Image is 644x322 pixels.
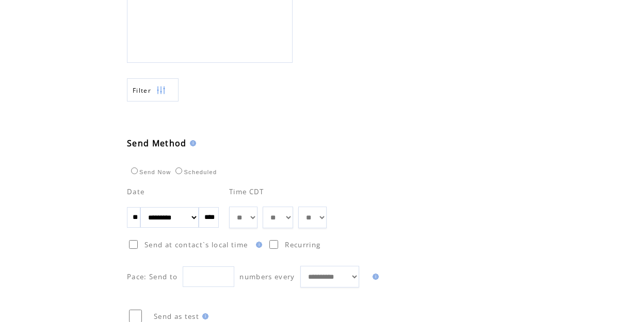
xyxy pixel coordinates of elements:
[127,138,187,149] span: Send Method
[187,140,196,146] img: help.gif
[285,240,320,249] span: Recurring
[127,187,144,196] span: Date
[229,187,264,196] span: Time CDT
[127,78,179,101] a: Filter
[175,167,182,174] input: Scheduled
[239,272,295,281] span: numbers every
[199,313,208,319] img: help.gif
[369,274,379,280] img: help.gif
[144,240,248,249] span: Send at contact`s local time
[133,86,151,95] span: Show filters
[253,242,262,248] img: help.gif
[131,167,138,174] input: Send Now
[156,79,166,102] img: filters.png
[154,312,199,321] span: Send as test
[127,272,178,281] span: Pace: Send to
[173,169,217,175] label: Scheduled
[128,169,171,175] label: Send Now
